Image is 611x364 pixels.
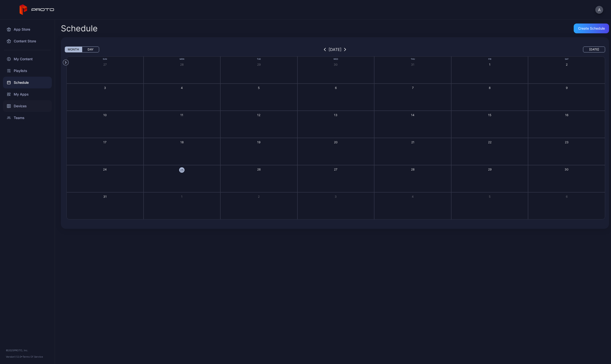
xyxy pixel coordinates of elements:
[66,111,144,138] button: 10
[488,140,491,144] div: 22
[411,140,414,144] div: 21
[61,24,98,33] h2: Schedule
[103,113,107,117] div: 10
[181,194,183,199] div: 1
[180,62,184,67] div: 28
[3,88,52,100] div: My Apps
[374,111,451,138] button: 14
[3,77,52,88] a: Schedule
[144,58,221,61] div: Mon
[297,111,374,138] button: 13
[411,113,414,117] div: 14
[374,56,451,84] button: 31
[528,84,605,111] button: 9
[66,138,144,165] button: 17
[3,24,52,35] a: App Store
[297,58,374,61] div: Wed
[412,194,414,199] div: 4
[220,192,297,219] button: 2
[565,140,569,144] div: 23
[566,86,568,90] div: 9
[374,165,451,192] button: 28
[3,53,52,65] a: My Content
[451,165,528,192] button: 29
[144,84,221,111] button: 4
[297,138,374,165] button: 20
[180,140,184,144] div: 18
[412,86,414,90] div: 7
[488,113,491,117] div: 15
[583,47,605,52] button: [DATE]
[574,24,609,33] button: Create Schedule
[220,111,297,138] button: 12
[374,58,451,61] div: Thu
[334,167,337,171] div: 27
[335,194,337,199] div: 3
[451,111,528,138] button: 15
[179,167,185,173] div: 25
[6,355,23,358] span: Version 1.12.0 •
[6,348,49,352] div: © 2025 PROTO, Inc.
[411,167,414,171] div: 28
[257,113,260,117] div: 12
[144,56,221,84] button: 28
[66,192,144,219] button: 31
[257,140,260,144] div: 19
[297,56,374,84] button: 30
[220,56,297,84] button: 29
[66,165,144,192] button: 24
[297,192,374,219] button: 3
[65,47,82,52] button: Month
[451,192,528,219] button: 5
[489,86,491,90] div: 8
[180,113,183,117] div: 11
[334,113,337,117] div: 13
[528,56,605,84] button: 2
[3,65,52,77] a: Playlists
[374,84,451,111] button: 7
[595,6,603,14] button: A
[220,58,297,61] div: Tue
[565,167,569,171] div: 30
[528,58,605,61] div: Sat
[103,167,107,171] div: 24
[528,111,605,138] button: 16
[23,355,43,358] a: Terms Of Service
[258,194,260,199] div: 2
[528,165,605,192] button: 30
[104,86,106,90] div: 3
[103,140,106,144] div: 17
[220,138,297,165] button: 19
[3,100,52,112] a: Devices
[451,84,528,111] button: 8
[334,140,338,144] div: 20
[103,194,107,199] div: 31
[3,35,52,47] a: Content Store
[374,192,451,219] button: 4
[144,111,221,138] button: 11
[66,56,144,84] button: 27
[66,58,144,61] div: Sun
[329,47,342,52] div: [DATE]
[103,62,107,67] div: 27
[334,62,338,67] div: 30
[144,192,221,219] button: 1
[374,138,451,165] button: 21
[144,138,221,165] button: 18
[181,86,183,90] div: 4
[566,62,568,67] div: 2
[451,56,528,84] button: 1
[220,84,297,111] button: 5
[82,47,99,52] button: Day
[489,62,491,67] div: 1
[297,165,374,192] button: 27
[257,167,261,171] div: 26
[3,112,52,124] div: Teams
[335,86,337,90] div: 6
[66,84,144,111] button: 3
